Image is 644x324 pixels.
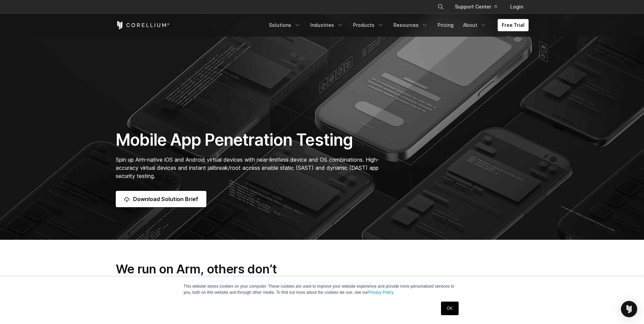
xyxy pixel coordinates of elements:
a: Download Solution Brief [116,191,206,207]
a: Industries [306,19,348,31]
a: Support Center [449,1,502,13]
div: Open Intercom Messenger [621,301,637,317]
span: Download Solution Brief [133,195,198,203]
a: OK [441,302,458,315]
button: Search [435,1,447,13]
a: Solutions [265,19,305,31]
a: Pricing [434,19,458,31]
p: This website stores cookies on your computer. These cookies are used to improve your website expe... [184,283,461,295]
a: About [459,19,491,31]
a: Free Trial [498,19,529,31]
a: Login [505,1,529,13]
h3: We run on Arm, others don’t [116,262,529,276]
div: Navigation Menu [265,19,529,31]
a: Corellium Home [116,21,170,29]
div: Navigation Menu [429,1,529,13]
a: Resources [389,19,432,31]
a: Products [349,19,388,31]
h1: Mobile App Penetration Testing [116,130,386,150]
a: Privacy Policy. [368,290,394,295]
span: Spin up Arm-native iOS and Android virtual devices with near-limitless device and OS combinations... [116,156,379,179]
